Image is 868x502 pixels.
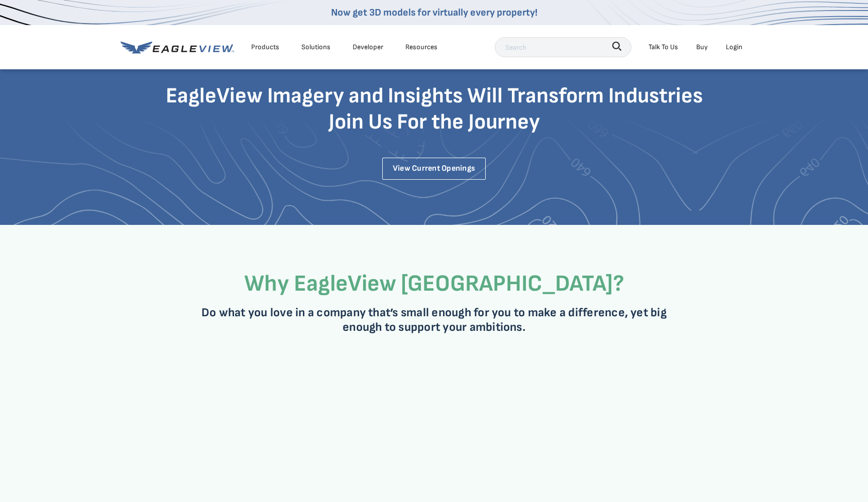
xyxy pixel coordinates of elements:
h3: Why EagleView [GEOGRAPHIC_DATA]? [140,270,728,298]
div: Resources [405,41,438,53]
h3: EagleView Imagery and Insights Will Transform Industries Join Us For the Journey [140,83,728,135]
div: Talk To Us [648,41,678,53]
div: Products [251,41,279,53]
div: Login [726,41,742,53]
a: Developer [353,41,383,53]
p: Do what you love in a company that’s small enough for you to make a difference, yet big enough to... [193,305,675,334]
a: Buy [696,41,708,53]
a: Now get 3D models for virtually every property! [331,7,537,19]
div: Solutions [301,41,331,53]
input: Search [495,37,631,57]
a: View current openings [382,158,486,179]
